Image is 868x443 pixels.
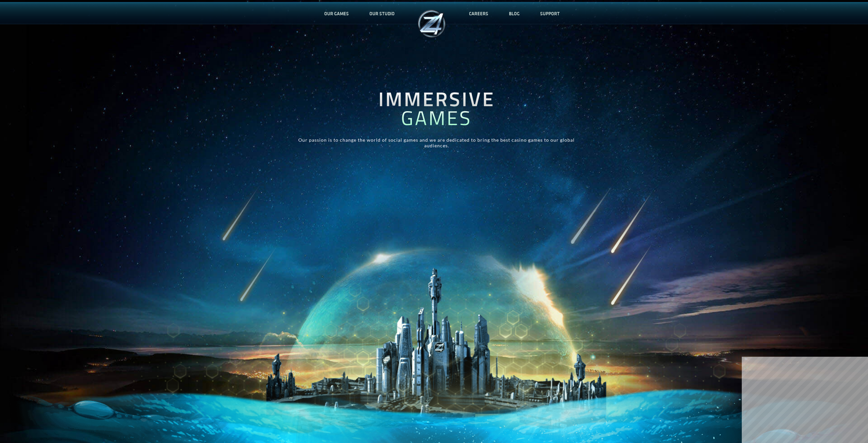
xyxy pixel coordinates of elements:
h1: GAMES [89,108,784,127]
h1: IMMERSIVE [89,89,784,108]
a: SUPPORT [530,3,570,25]
img: palace [415,7,448,40]
img: palace [237,241,289,306]
a: OUR GAMES [314,3,359,25]
img: palace [220,181,272,246]
a: OUR STUDIO [359,3,405,25]
p: Our passion is to change the world of social games and we are dedicated to bring the best casino ... [298,137,575,148]
img: palace [602,241,654,310]
img: palace [567,181,619,251]
img: palace [602,189,654,258]
a: BLOG [499,3,530,25]
a: CAREERS [459,3,499,25]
